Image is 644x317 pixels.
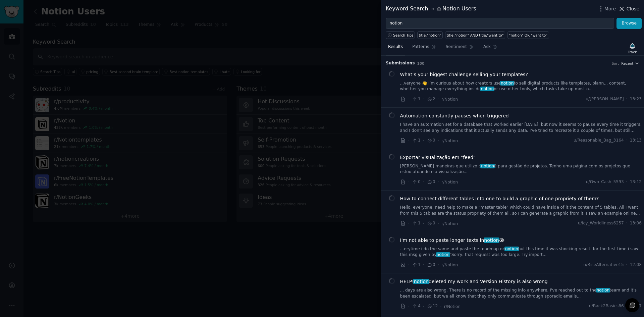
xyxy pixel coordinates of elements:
span: · [408,261,410,268]
span: 100 [417,61,425,65]
a: Results [386,42,405,55]
span: Recent [621,61,633,66]
span: Results [388,44,403,50]
button: Track [626,41,639,55]
span: 12:08 [630,262,642,268]
div: Sort [612,61,619,66]
span: notion [504,247,519,251]
span: · [408,96,410,103]
span: · [626,96,628,102]
span: · [626,220,628,226]
span: · [438,261,439,268]
span: · [440,303,441,310]
span: · [408,137,410,144]
a: How to connect different tables into one to build a graphic of one propriety of them? [400,195,599,202]
span: notion [436,252,450,257]
span: · [438,220,439,227]
input: Try a keyword related to your business [386,18,614,29]
div: title:"notion" [419,33,441,38]
a: Hello, everyone, need help to make a "master table" which could have inside of it the content of ... [400,205,642,216]
span: 12 [427,303,438,309]
span: · [408,303,410,310]
span: 4 [412,303,420,309]
span: · [423,261,424,268]
div: Track [628,50,637,54]
span: · [438,178,439,186]
a: [PERSON_NAME] maneiras que utilizo onotioné para gestão de projetos. Tenho uma página com os proj... [400,163,642,175]
button: Browse [616,18,642,29]
span: · [423,137,424,144]
a: ...erytime i do the same and paste the roadmap onnotionbut this time it was shocking result. for ... [400,246,642,258]
span: u/[PERSON_NAME] [586,96,624,102]
span: Ask [483,44,491,50]
span: u/RiseAlternative15 [583,262,624,268]
span: notion [484,237,500,243]
span: Submission s [386,60,415,66]
a: Ask [481,42,500,55]
span: 13:06 [630,220,642,226]
a: Sentiment [443,42,476,55]
span: 0 [427,262,435,268]
span: 0 [412,179,420,185]
button: Recent [621,61,639,66]
span: r/Notion [441,263,458,267]
div: "notion" OR "want to" [509,33,547,38]
span: r/Notion [444,304,461,309]
span: · [423,303,424,310]
span: Search Tips [393,33,414,38]
a: I have an automation set for a database that worked earlier [DATE], but now it seems to pause eve... [400,122,642,134]
span: 1 [412,138,420,144]
span: · [626,262,628,268]
span: u/Icy_Worldliness6257 [578,220,624,226]
a: "notion" OR "want to" [507,31,549,39]
span: · [408,220,410,227]
span: r/Notion [441,180,458,184]
span: More [604,5,616,12]
span: Sentiment [446,44,467,50]
span: r/Notion [441,97,458,102]
span: · [423,178,424,186]
span: · [438,96,439,103]
span: · [626,138,628,144]
span: 0 [427,138,435,144]
span: 2 [427,96,435,102]
div: Keyword Search Notion Users [386,5,476,13]
span: u/Own_Cash_5593 [586,179,624,185]
span: 13:23 [630,96,642,102]
a: I'm not able to paste longer texts innotion😭 [400,237,504,244]
span: u/Back2Basics86 [589,303,624,309]
a: ... days are also wrong. There is no record of the missing info anywhere. I've reached out to the... [400,287,642,299]
span: · [423,96,424,103]
span: notion [596,288,610,293]
a: Patterns [410,42,438,55]
span: notion [480,87,494,91]
span: 13:13 [630,138,642,144]
span: 1 [412,220,420,226]
span: r/Notion [441,139,458,143]
span: I'm not able to paste longer texts in 😭 [400,237,504,244]
span: · [423,220,424,227]
span: notion [413,279,429,284]
span: Patterns [412,44,429,50]
a: title:"notion" [417,31,443,39]
span: 1 [412,262,420,268]
span: 13:12 [630,179,642,185]
a: HELP!notiondeleted my work and Version History is also wrong [400,278,548,285]
button: Close [618,5,639,12]
span: notion [480,164,494,168]
a: Automation constantly pauses when triggered [400,112,509,119]
a: What’s your biggest challenge selling your templates? [400,71,528,78]
a: Exportar visualização em "feed" [400,154,476,161]
button: Search Tips [386,31,415,39]
a: title:"notion" AND title:"want to" [445,31,505,39]
button: More [597,5,616,12]
span: in [430,6,434,12]
div: title:"notion" AND title:"want to" [446,33,503,38]
span: r/Notion [441,221,458,226]
span: · [438,137,439,144]
a: ...veryone 👋 I’m curious about how creators usenotionto sell digital products like templates, pla... [400,81,642,92]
